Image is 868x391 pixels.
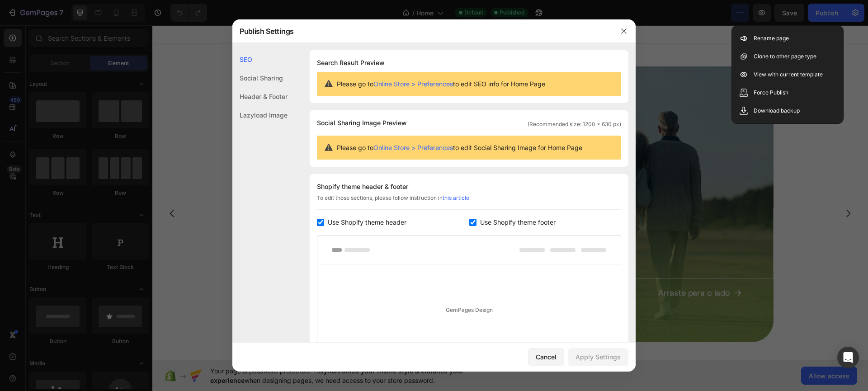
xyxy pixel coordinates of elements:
[576,352,621,362] div: Apply Settings
[131,94,217,105] p: Uma marca do
[495,255,600,280] button: <p>Arraste para o lado</p>
[754,70,823,79] p: View with current template
[373,144,453,151] a: Online Store > Preferences
[328,217,406,228] span: Use Shopify theme header
[337,143,582,152] span: Please go to to edit Social Sharing Image for Home Page
[241,218,318,227] p: Conheça a P
[754,52,816,61] p: Clone to other page type
[355,322,361,328] button: Dot
[528,120,621,128] span: (Recommended size: 1200 x 630 px)
[7,175,33,201] button: Carousel Back Arrow
[288,218,318,227] span: rosumer®
[754,34,789,43] p: Rename page
[480,217,556,228] span: Use Shopify theme footer
[317,118,407,128] span: Social Sharing Image Preview
[683,175,708,201] button: Carousel Next Arrow
[232,19,612,43] div: Publish Settings
[536,352,557,362] div: Cancel
[568,348,628,366] button: Apply Settings
[337,79,545,89] span: Please go to to edit SEO info for Home Page
[126,218,213,226] p: Ver todos os produtos
[506,264,578,272] p: Arraste para o lado
[232,87,288,106] div: Header & Footer
[346,322,352,328] button: Dot
[754,88,788,97] p: Force Publish
[317,194,621,210] div: To edit those sections, please follow instruction in
[528,348,564,366] button: Cancel
[443,194,469,201] a: this article
[317,181,621,192] div: Shopify theme header & footer
[837,347,859,368] div: Open Intercom Messenger
[232,69,288,87] div: Social Sharing
[317,264,621,355] div: GemPages Design
[754,106,800,115] p: Download backup
[373,80,453,88] a: Online Store > Preferences
[170,96,217,104] strong: Grupo LabGenix
[232,50,288,69] div: SEO
[232,106,288,124] div: Lazyload Image
[116,262,325,281] p: A adesão cai, o cuidado falha, e ninguém percebe. Está na hora de mudar isso com a Oroflash®.
[115,111,431,149] h2: Você tem dificuldades em engolir comprimidos, cápsulas e outros formatos?
[116,157,325,182] p: Você não está sozinho, muitas pessoas têm essa mesma dificuldade!
[317,57,621,68] h1: Search Result Preview
[364,322,370,328] button: Dot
